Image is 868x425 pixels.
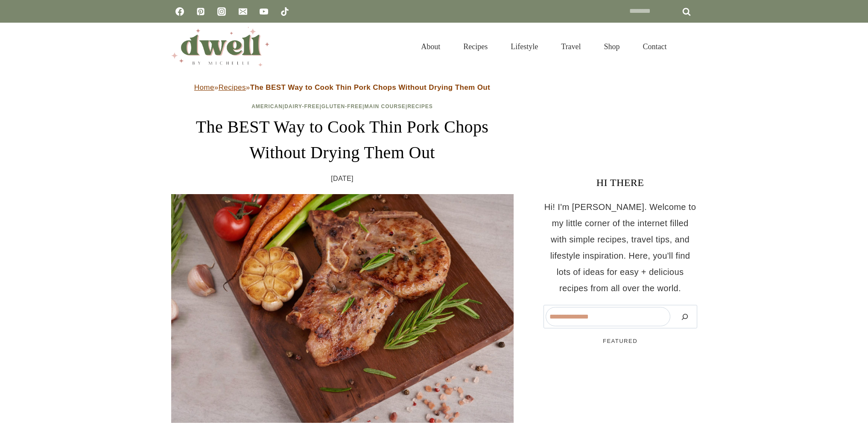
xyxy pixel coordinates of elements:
a: Instagram [213,3,230,20]
button: View Search Form [683,39,697,54]
h5: FEATURED [544,337,697,345]
time: [DATE] [331,172,354,185]
img: DWELL by michelle [171,27,269,66]
a: Shop [592,32,631,62]
a: Contact [631,32,678,62]
a: YouTube [255,3,272,20]
a: Lifestyle [499,32,549,62]
a: Recipes [407,103,433,109]
a: American [251,103,283,109]
h3: HI THERE [544,175,697,190]
a: About [409,32,452,62]
p: Hi! I'm [PERSON_NAME]. Welcome to my little corner of the internet filled with simple recipes, tr... [544,199,697,296]
a: Gluten-Free [321,103,362,109]
span: » » [194,83,490,91]
a: Pinterest [192,3,209,20]
a: Main Course [364,103,405,109]
a: Recipes [452,32,499,62]
a: Travel [549,32,592,62]
span: | | | | [251,103,433,109]
h1: The BEST Way to Cook Thin Pork Chops Without Drying Them Out [171,114,514,165]
a: Home [194,83,214,91]
button: Search [675,307,695,326]
a: Email [234,3,251,20]
a: TikTok [276,3,293,20]
a: Dairy-Free [284,103,319,109]
nav: Primary Navigation [409,32,678,62]
img: cooked pork chop on a wooden cutting board with rosemary [171,194,514,423]
a: Facebook [171,3,188,20]
strong: The BEST Way to Cook Thin Pork Chops Without Drying Them Out [250,83,490,91]
a: Recipes [219,83,246,91]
